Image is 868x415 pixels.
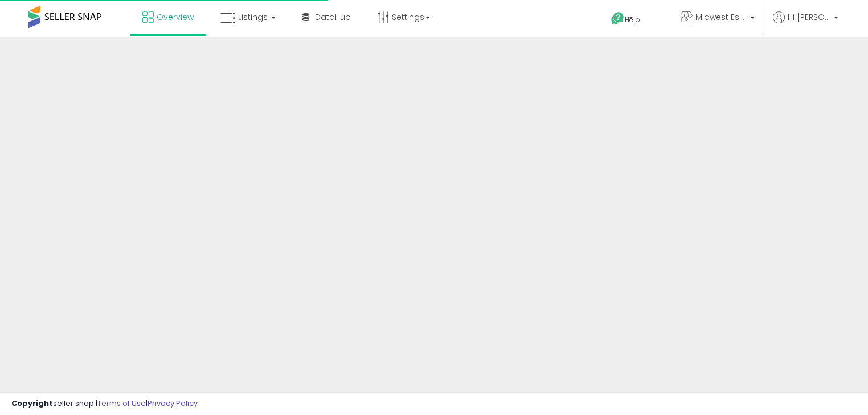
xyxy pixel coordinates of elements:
[11,398,53,409] strong: Copyright
[602,3,662,37] a: Help
[625,15,640,24] span: Help
[148,398,198,409] a: Privacy Policy
[611,11,625,26] i: Get Help
[238,11,268,23] span: Listings
[773,11,838,37] a: Hi [PERSON_NAME]
[788,11,830,23] span: Hi [PERSON_NAME]
[11,398,198,409] div: seller snap | |
[695,11,747,23] span: Midwest Estore
[97,398,146,409] a: Terms of Use
[315,11,351,23] span: DataHub
[157,11,194,23] span: Overview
